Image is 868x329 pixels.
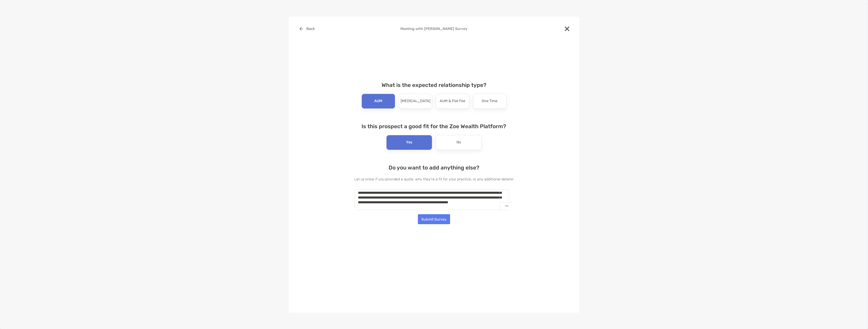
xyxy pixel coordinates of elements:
[355,123,514,130] h4: Is this prospect a good fit for the Zoe Wealth Platform?
[500,202,513,210] p: 94
[440,98,465,105] p: AUM & Flat Fee
[401,98,430,105] p: [MEDICAL_DATA]
[296,24,318,34] button: Back
[418,214,450,224] button: Submit Survey
[374,98,382,105] p: AUM
[482,98,498,105] p: One Time
[406,139,412,146] p: Yes
[355,176,514,182] p: Let us know if you provided a quote, why they're a fit for your practice, or any additional details!
[296,27,572,31] h4: Meeting with [PERSON_NAME] Survey
[565,27,569,31] img: close modal
[355,82,514,88] h4: What is the expected relationship type?
[300,27,303,31] img: button icon
[355,164,514,171] h4: Do you want to add anything else?
[456,139,461,146] p: No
